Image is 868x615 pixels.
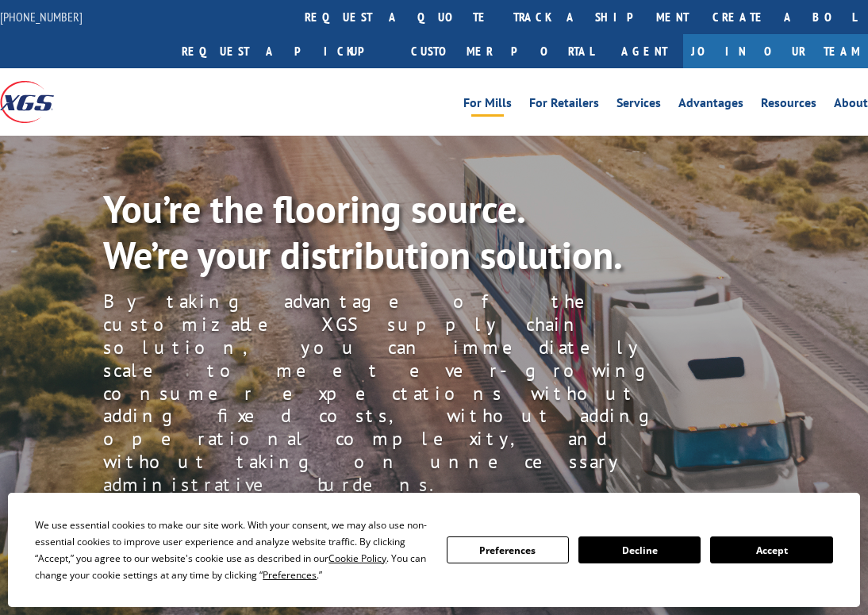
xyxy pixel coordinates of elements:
[103,290,712,496] p: By taking advantage of the customizable XGS supply chain solution, you can immediately scale to m...
[578,536,701,563] button: Decline
[834,97,868,114] a: About
[263,568,317,582] span: Preferences
[529,97,599,114] a: For Retailers
[463,97,512,114] a: For Mills
[605,34,683,68] a: Agent
[8,493,860,607] div: Cookie Consent Prompt
[399,34,605,68] a: Customer Portal
[616,97,661,114] a: Services
[447,536,569,563] button: Preferences
[35,517,427,583] div: We use essential cookies to make our site work. With your consent, we may also use non-essential ...
[328,552,386,565] span: Cookie Policy
[761,97,816,114] a: Resources
[170,34,399,68] a: Request a pickup
[678,97,743,114] a: Advantages
[710,536,832,563] button: Accept
[103,186,657,278] p: You’re the flooring source. We’re your distribution solution.
[683,34,868,68] a: Join Our Team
